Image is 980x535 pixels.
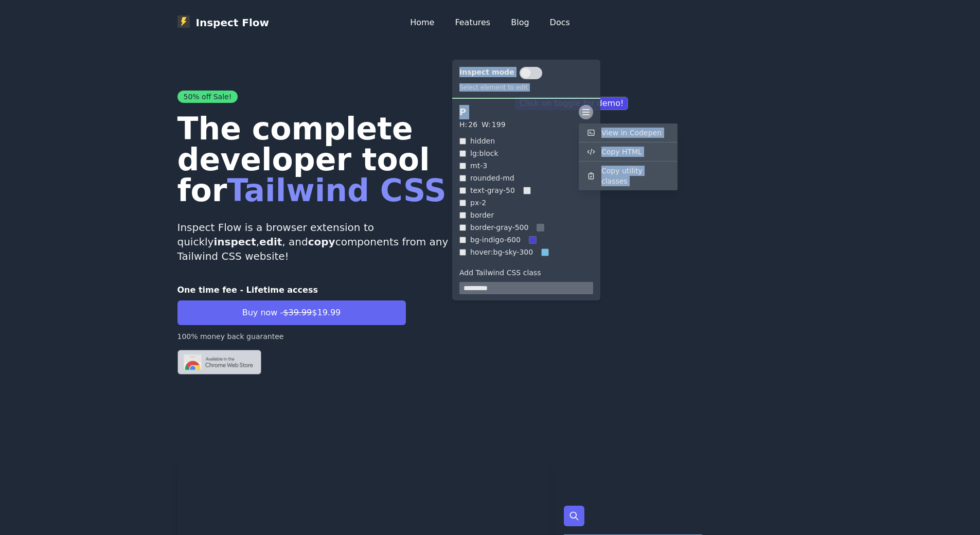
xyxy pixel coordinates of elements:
span: Buy now - $19.99 [242,307,341,319]
p: text-gray-50 [470,185,515,195]
a: Docs [550,16,570,29]
p: 199 [492,119,506,130]
button: Buy now -$39.99$19.99 [177,300,406,325]
strong: edit [259,236,282,248]
a: Inspect Flow logoInspect Flow [177,15,270,30]
img: Inspect Flow logo [177,15,190,28]
h1: The complete developer tool for [177,113,482,206]
strong: inspect [213,236,256,248]
p: Inspect mode [459,67,514,79]
form: View in Codepen [601,128,662,138]
p: hidden [470,136,495,146]
p: Select element to edit [459,83,542,92]
p: Inspect Flow is a browser extension to quickly , , and components from any Tailwind CSS website! [177,220,482,263]
div: Copy HTML [601,147,642,157]
p: border [470,210,494,220]
p: Inspect Flow [177,15,270,30]
a: Blog [511,16,529,29]
div: Copy utility classes [601,166,669,186]
img: Chrome logo [177,350,261,374]
a: Features [455,16,490,29]
p: px-2 [470,198,486,208]
p: One time fee - Lifetime access [177,284,406,296]
p: P [459,105,466,119]
p: W: [482,119,491,130]
p: H: [459,119,467,130]
p: rounded-md [470,173,514,183]
span: Tailwind CSS [227,172,446,208]
span: 50% off Sale! [177,91,238,103]
a: Home [410,16,434,29]
p: bg-indigo-600 [470,235,521,245]
nav: Global [177,12,803,33]
p: lg:block [470,148,498,158]
p: 100% money back guarantee [177,331,406,342]
p: 26 [468,119,477,130]
span: $39.99 [283,308,312,317]
p: mt-3 [470,160,487,171]
strong: copy [308,236,335,248]
p: border-gray-500 [470,222,528,233]
p: hover:bg-sky-300 [470,247,533,257]
label: Add Tailwind CSS class [459,267,593,278]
